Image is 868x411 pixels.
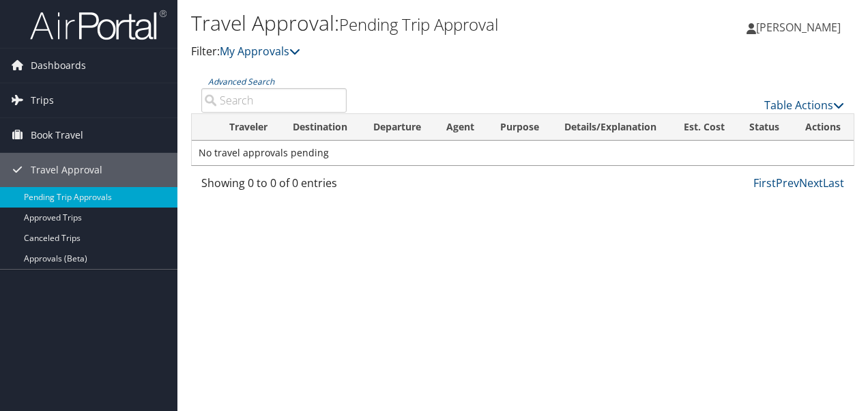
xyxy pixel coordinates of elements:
a: First [753,175,776,190]
small: Pending Trip Approval [339,13,498,36]
a: Table Actions [764,98,844,113]
th: Traveler: activate to sort column ascending [217,114,280,141]
th: Purpose [488,114,552,141]
th: Destination: activate to sort column ascending [280,114,361,141]
img: airportal-logo.png [30,9,167,41]
h1: Travel Approval: [191,9,633,38]
th: Status: activate to sort column ascending [737,114,792,141]
a: [PERSON_NAME] [747,7,854,48]
span: [PERSON_NAME] [756,20,841,35]
span: Book Travel [31,118,83,152]
th: Actions [793,114,854,141]
p: Filter: [191,43,633,61]
a: Advanced Search [208,76,274,87]
span: Trips [31,83,54,117]
a: Prev [776,175,799,190]
td: No travel approvals pending [192,141,854,165]
div: Showing 0 to 0 of 0 entries [201,175,347,198]
th: Agent [434,114,487,141]
a: Next [799,175,823,190]
span: Travel Approval [31,153,102,187]
th: Departure: activate to sort column ascending [361,114,435,141]
input: Advanced Search [201,88,347,113]
a: Last [823,175,844,190]
a: My Approvals [220,44,300,59]
th: Details/Explanation [552,114,671,141]
th: Est. Cost: activate to sort column ascending [671,114,738,141]
span: Dashboards [31,48,86,83]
